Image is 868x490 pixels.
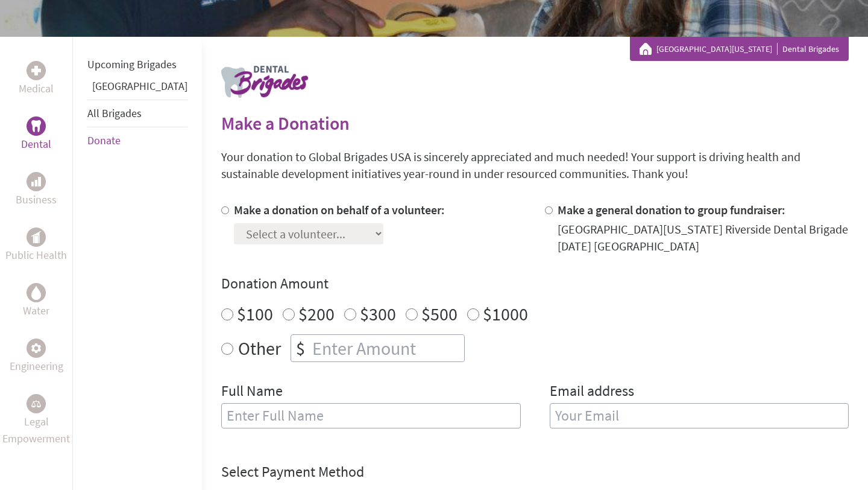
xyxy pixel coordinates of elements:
p: Engineering [10,358,63,375]
img: Medical [31,66,41,75]
div: Water [27,283,46,302]
a: DentalDental [21,116,51,153]
label: $1000 [483,302,528,325]
p: Legal Empowerment [2,413,70,447]
div: $ [291,335,310,361]
img: Business [31,177,41,186]
div: Dental [27,116,46,136]
input: Enter Amount [310,335,464,361]
label: Make a general donation to group fundraiser: [558,202,785,217]
a: BusinessBusiness [16,172,57,208]
label: $500 [421,302,458,325]
h4: Select Payment Method [221,462,849,482]
label: $100 [237,302,273,325]
img: Dental [31,120,41,132]
a: [GEOGRAPHIC_DATA] [92,79,187,93]
label: Email address [550,381,634,403]
label: Make a donation on behalf of a volunteer: [234,202,445,217]
label: $300 [360,302,396,325]
label: Full Name [221,381,283,403]
li: Upcoming Brigades [87,51,187,78]
p: Your donation to Global Brigades USA is sincerely appreciated and much needed! Your support is dr... [221,148,849,182]
a: Public HealthPublic Health [5,227,67,264]
img: logo-dental.png [221,66,308,98]
li: All Brigades [87,100,187,127]
li: Guatemala [87,78,187,100]
input: Your Email [550,403,849,428]
img: Public Health [31,231,41,243]
p: Medical [19,80,54,97]
a: [GEOGRAPHIC_DATA][US_STATE] [656,43,778,55]
p: Public Health [5,247,67,264]
div: Dental Brigades [640,43,839,55]
a: Upcoming Brigades [87,57,177,71]
a: Legal EmpowermentLegal Empowerment [2,394,70,447]
p: Dental [21,136,51,153]
img: Engineering [31,343,41,353]
label: Other [238,334,281,362]
input: Enter Full Name [221,403,521,428]
img: Legal Empowerment [31,400,41,407]
h4: Donation Amount [221,274,849,293]
a: WaterWater [23,283,49,319]
div: Engineering [27,339,46,358]
div: Public Health [27,227,46,247]
a: All Brigades [87,106,142,120]
a: Donate [87,133,121,147]
p: Water [23,302,49,319]
li: Donate [87,127,187,154]
h2: Make a Donation [221,112,849,134]
a: MedicalMedical [19,61,54,97]
label: $200 [298,302,335,325]
div: [GEOGRAPHIC_DATA][US_STATE] Riverside Dental Brigade [DATE] [GEOGRAPHIC_DATA] [558,221,849,255]
p: Business [16,191,57,208]
div: Legal Empowerment [27,394,46,413]
div: Medical [27,61,46,80]
div: Business [27,172,46,191]
img: Water [31,285,41,299]
a: EngineeringEngineering [10,339,63,375]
